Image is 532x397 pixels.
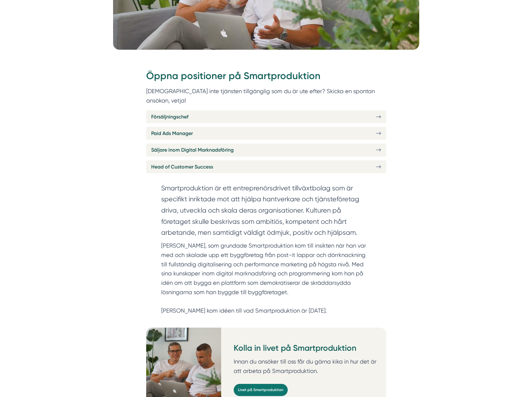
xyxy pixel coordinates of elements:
span: Säljare inom Digital Marknadsföring [151,146,234,154]
a: Livet på Smartproduktion [234,384,288,396]
p: [DEMOGRAPHIC_DATA] inte tjänsten tillgänglig som du är ute efter? Skicka en spontan ansökan, vetja! [146,87,386,105]
span: Paid Ads Manager [151,129,193,137]
section: Smartproduktion är ett entreprenörsdrivet tillväxtbolag som är specifikt inriktade mot att hjälpa... [161,183,371,241]
span: Head of Customer Success [151,163,213,171]
h2: Öppna positioner på Smartproduktion [146,69,386,87]
a: Paid Ads Manager [146,127,386,140]
p: [PERSON_NAME], som grundade Smartproduktion kom till insikten när han var med och skalade upp ett... [161,241,371,315]
a: Head of Customer Success [146,160,386,173]
a: Säljare inom Digital Marknadsföring [146,143,386,156]
p: Innan du ansöker till oss får du gärna kika in hur det är att arbeta på Smartproduktion. [234,357,381,375]
span: Försäljningschef [151,113,188,121]
h3: Kolla in livet på Smartproduktion [234,343,381,357]
a: Försäljningschef [146,110,386,123]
